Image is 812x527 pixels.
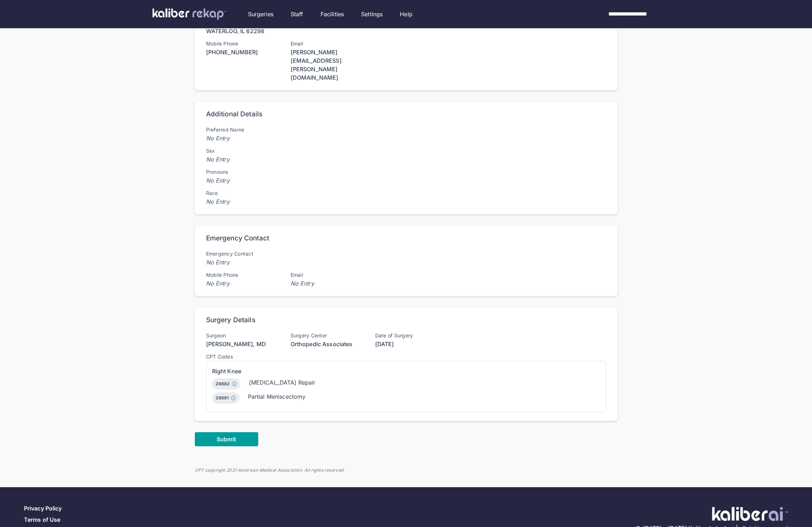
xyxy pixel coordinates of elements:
[206,272,277,278] div: Mobile Phone
[195,432,258,446] button: Submit
[291,340,361,348] div: Orthopedic Associates
[206,258,277,266] span: No Entry
[249,378,316,387] div: [MEDICAL_DATA] Repair
[291,272,361,278] div: Email
[195,467,618,473] div: CPT copyright 2021 American Medical Association. All rights reserved.
[291,279,361,288] span: No Entry
[212,367,600,375] div: Right Knee
[206,340,277,348] div: [PERSON_NAME], MD
[206,134,277,142] span: No Entry
[321,10,344,18] a: Facilities
[248,10,273,18] a: Surgeries
[231,381,237,387] img: Info.77c6ff0b.svg
[212,392,240,404] div: 29881
[206,110,263,118] div: Additional Details
[206,279,277,288] span: No Entry
[400,10,413,18] a: Help
[206,169,277,175] div: Pronouns
[206,176,277,185] span: No Entry
[206,41,277,47] div: Mobile Phone
[206,197,277,206] span: No Entry
[291,333,361,338] div: Surgery Center
[375,333,446,338] div: Date of Surgery
[24,516,60,523] a: Terms of Use
[291,10,303,18] a: Staff
[206,127,277,133] div: Preferred Name
[206,234,269,243] div: Emergency Contact
[230,395,236,401] img: Info.77c6ff0b.svg
[206,251,277,257] div: Emergency Contact
[153,8,226,20] img: kaliber labs logo
[206,155,277,164] span: No Entry
[712,507,788,521] img: ATj1MI71T5jDAAAAAElFTkSuQmCC
[375,340,446,348] div: [DATE]
[291,48,361,82] div: [PERSON_NAME][EMAIL_ADDRESS][PERSON_NAME][DOMAIN_NAME]
[212,378,241,390] div: 29882
[248,392,306,401] div: Partial Meniscectomy
[206,190,277,196] div: Race
[206,148,277,154] div: Sex
[206,316,255,324] div: Surgery Details
[291,41,361,47] div: Email
[206,333,277,338] div: Surgeon
[206,48,277,56] div: [PHONE_NUMBER]
[24,505,62,512] a: Privacy Policy
[206,354,606,360] div: CPT Codes
[361,10,383,18] a: Settings
[217,436,236,443] span: Submit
